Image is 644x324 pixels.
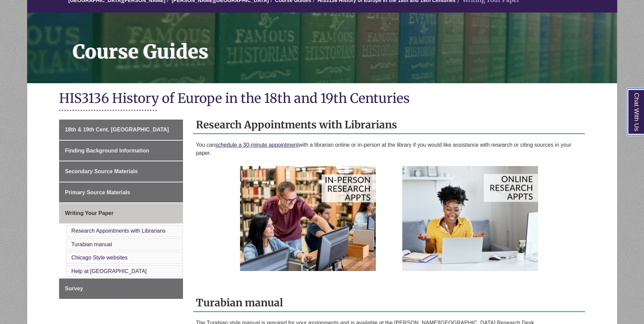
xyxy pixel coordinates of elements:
[240,166,376,271] img: In person Appointments
[65,168,137,174] span: Secondary Source Materials
[59,161,183,182] a: Secondary Source Materials
[59,141,183,161] a: Finding Background Information
[65,190,130,195] span: Primary Source Materials
[65,210,113,216] span: Writing Your Paper
[65,13,617,74] h1: Course Guides
[71,268,147,274] a: Help at [GEOGRAPHIC_DATA]
[71,241,112,247] a: Turabian manual
[193,294,585,312] h2: Turabian manual
[59,90,585,108] h1: HIS3136 History of Europe in the 18th and 19th Centuries
[59,203,183,223] a: Writing Your Paper
[65,148,149,154] span: Finding Background Information
[193,116,585,134] h2: Research Appointments with Librarians
[215,142,299,148] a: schedule a 30-minute appointment
[196,141,582,157] p: You can with a librarian online or in-person at the library if you would like assistance with res...
[402,166,538,271] img: Online Appointments
[65,127,169,132] span: 18th & 19th Cent. [GEOGRAPHIC_DATA]
[59,278,183,299] a: Survey
[59,182,183,203] a: Primary Source Materials
[59,120,183,299] div: Guide Page Menu
[27,13,617,83] a: Course Guides
[65,286,83,291] span: Survey
[71,228,165,234] a: Research Appointments with Librarians
[59,120,183,140] a: 18th & 19th Cent. [GEOGRAPHIC_DATA]
[71,255,127,260] a: Chicago Style websites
